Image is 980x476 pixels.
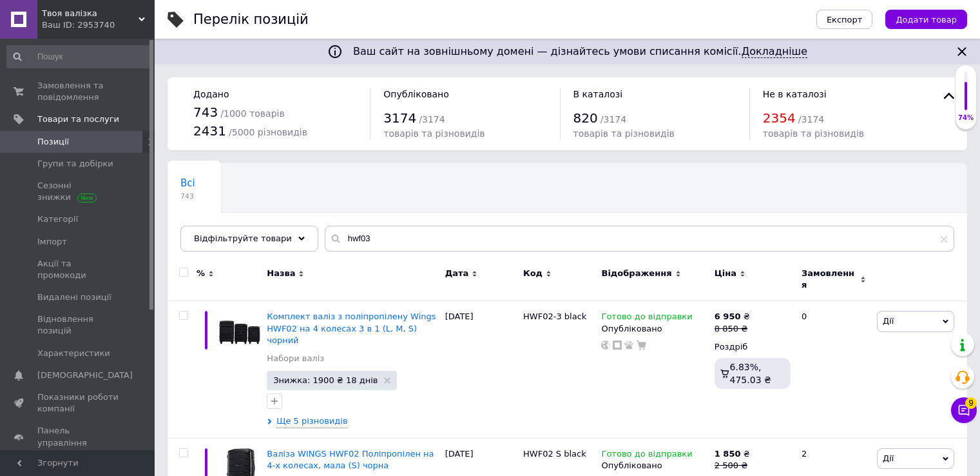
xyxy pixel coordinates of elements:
span: Панель управління [37,425,119,448]
span: / 3174 [798,114,824,124]
span: Дії [883,316,894,326]
span: Готово до відправки [601,312,692,325]
span: Товари та послуги [37,114,119,125]
span: Назва [267,268,295,279]
span: 6.83%, 475.03 ₴ [730,362,771,385]
span: 9 [965,394,977,406]
span: 3174 [383,110,416,126]
span: Готово до відправки [601,449,692,462]
span: / 5000 різновидів [229,127,307,137]
img: Комплект валіз з поліпропілену Wings HWF02 на 4 колесах 3 в 1 (L, M, S) чорний [219,311,260,352]
span: Відображення [601,268,671,279]
div: Опубліковано [601,460,707,471]
button: Чат з покупцем9 [951,397,977,423]
span: / 3174 [600,114,626,124]
b: 6 950 [715,312,741,321]
span: Групи та добірки [37,158,113,170]
svg: Закрити [954,44,970,59]
span: Опубліковано [383,89,449,99]
a: Набори валіз [267,353,324,364]
span: Всі [180,177,195,189]
span: Коренева група [180,226,262,238]
div: Перелік позицій [193,13,309,26]
span: 2354 [763,110,796,126]
span: Імпорт [37,236,67,248]
span: Додано [193,89,229,99]
span: 820 [573,110,598,126]
span: HWF02-3 black [523,312,586,321]
div: ₴ [715,448,750,460]
span: [DEMOGRAPHIC_DATA] [37,370,133,381]
div: [DATE] [442,301,520,438]
span: товарів та різновидів [383,128,485,139]
span: Код [523,268,543,279]
span: / 1000 товарів [220,108,284,119]
span: % [197,268,205,279]
span: Ціна [715,268,736,279]
div: 74% [956,114,976,123]
div: ₴ [715,311,750,322]
span: Дата [445,268,469,279]
span: Знижка: 1900 ₴ 18 днів [273,376,378,384]
span: Позиції [37,136,69,148]
div: Ваш ID: 2953740 [42,19,155,31]
span: Замовлення [802,268,857,291]
span: Категорії [37,213,78,225]
b: 1 850 [715,449,741,459]
span: Характеристики [37,348,110,359]
span: 743 [193,104,218,120]
span: В каталозі [573,89,623,99]
span: Не в каталозі [763,89,827,99]
span: / 3174 [419,114,445,124]
button: Експорт [816,10,873,29]
span: Акції та промокоди [37,258,119,281]
div: Опубліковано [601,323,707,335]
span: Дії [883,453,894,463]
span: Сезонні знижки [37,180,119,203]
a: Докладніше [742,45,807,58]
span: Додати товар [896,15,957,25]
span: Показники роботи компанії [37,392,119,415]
span: Замовлення та повідомлення [37,80,119,103]
a: Валіза WINGS HWF02 Поліпропілен на 4-х колесах, мала (S) чорна [267,449,434,470]
span: Відновлення позицій [37,313,119,337]
span: 2431 [193,123,226,139]
span: Експорт [827,15,863,25]
span: HWF02 S black [523,449,586,459]
span: Видалені позиції [37,292,111,303]
span: 743 [180,192,195,201]
span: Ваш сайт на зовнішньому домені — дізнайтесь умови списання комісії. [353,45,807,58]
span: товарів та різновидів [573,128,675,139]
span: Твоя валізка [42,8,139,19]
div: 8 850 ₴ [715,323,750,335]
button: Додати товар [885,10,967,29]
span: Ще 5 різновидів [276,415,347,428]
div: 2 500 ₴ [715,460,750,471]
span: Відфільтруйте товари [194,233,292,243]
input: Пошук [6,45,152,68]
div: Роздріб [715,341,791,353]
input: Пошук по назві позиції, артикулу і пошуковим запитам [325,226,954,252]
div: 0 [794,301,874,438]
a: Комплект валіз з поліпропілену Wings HWF02 на 4 колесах 3 в 1 (L, M, S) чорний [267,312,436,344]
span: товарів та різновидів [763,128,864,139]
